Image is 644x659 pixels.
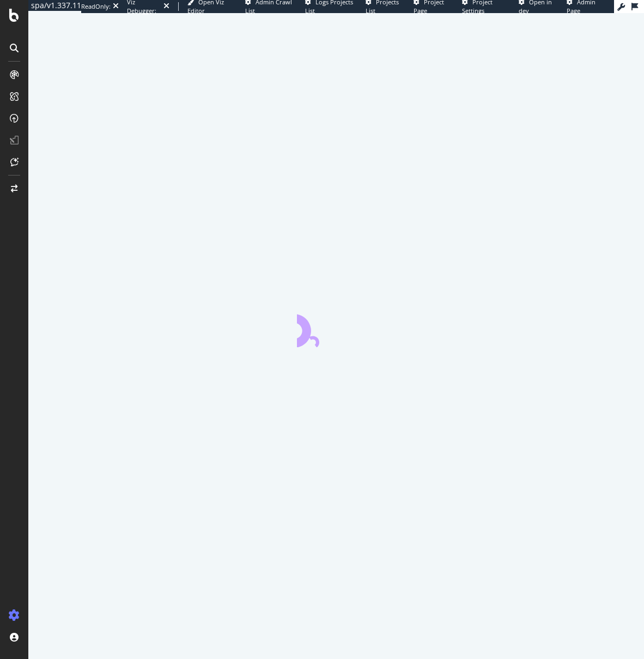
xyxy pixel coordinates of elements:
[297,308,375,347] div: animation
[81,2,111,11] div: ReadOnly:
